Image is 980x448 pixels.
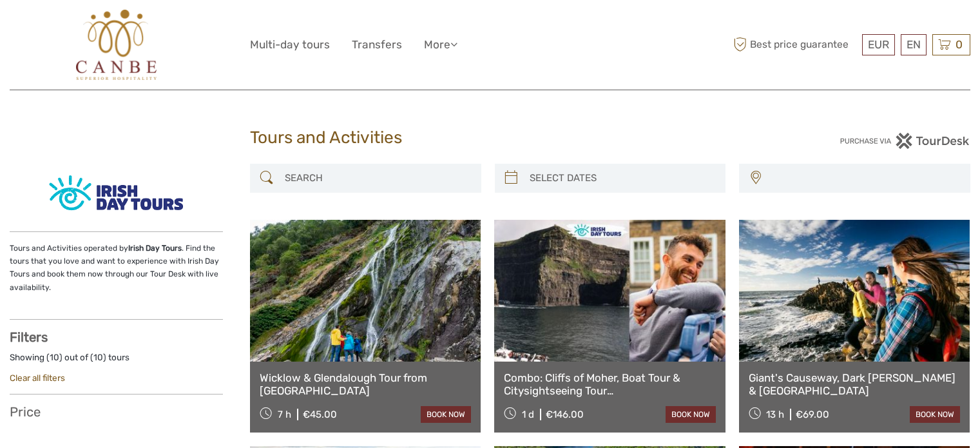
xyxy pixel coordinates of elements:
input: SELECT DATES [524,167,720,190]
a: Combo: Cliffs of Moher, Boat Tour & Citysightseeing Tour [GEOGRAPHIC_DATA] [504,371,715,398]
span: 13 h [766,409,784,420]
span: 1 d [522,409,534,420]
span: 0 [954,38,965,51]
img: 14524-10_logo_thumbnail.png [38,164,195,222]
div: €45.00 [303,409,337,420]
strong: Irish Day Tours [128,244,182,253]
a: Wicklow & Glendalough Tour from [GEOGRAPHIC_DATA] [260,371,471,398]
div: €146.00 [546,409,584,420]
img: 602-0fc6e88d-d366-4c1d-ad88-b45bd91116e8_logo_big.jpg [76,10,157,80]
label: 10 [50,351,59,364]
div: €69.00 [796,409,829,420]
a: Giant's Causeway, Dark [PERSON_NAME] & [GEOGRAPHIC_DATA] [749,371,960,398]
span: 7 h [278,409,291,420]
label: 10 [93,351,103,364]
a: Clear all filters [10,373,65,383]
span: EUR [868,38,889,51]
h3: Price [10,404,223,420]
a: book now [421,406,471,423]
a: Multi-day tours [250,35,330,54]
strong: Filters [10,329,48,345]
a: Transfers [352,35,402,54]
div: EN [901,34,927,55]
img: PurchaseViaTourDesk.png [840,133,970,149]
h1: Tours and Activities [250,128,731,148]
div: Showing ( ) out of ( ) tours [10,351,223,371]
a: book now [910,406,960,423]
p: Tours and Activities operated by . Find the tours that you love and want to experience with Irish... [10,242,223,295]
input: SEARCH [280,167,475,190]
a: More [424,35,457,54]
span: Best price guarantee [730,34,859,55]
a: book now [666,406,716,423]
